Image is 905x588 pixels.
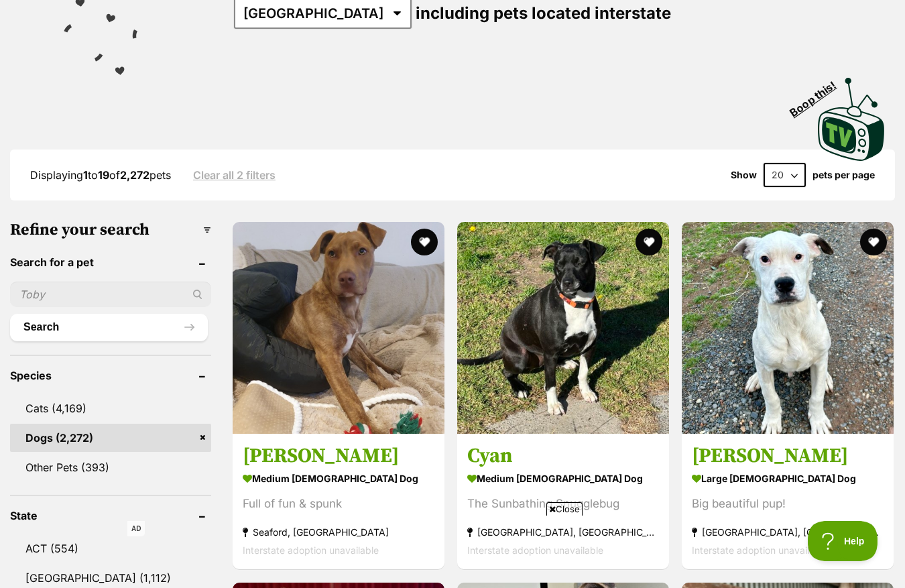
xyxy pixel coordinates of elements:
iframe: Help Scout Beacon - Open [808,521,878,561]
img: Hofstadter - Staffordshire Bull Terrier Dog [682,222,894,434]
button: favourite [860,229,887,255]
a: Dogs (2,272) [10,424,211,452]
strong: medium [DEMOGRAPHIC_DATA] Dog [243,469,434,489]
span: Displaying to of pets [30,168,171,182]
img: Selena - Staffordshire Bull Terrier Dog [233,222,444,434]
iframe: Advertisement [127,521,778,581]
a: ACT (554) [10,534,211,563]
strong: large [DEMOGRAPHIC_DATA] Dog [692,469,884,489]
strong: [GEOGRAPHIC_DATA], [GEOGRAPHIC_DATA] [692,524,884,542]
button: favourite [636,229,662,255]
div: The Sunbathing Snugglebug [467,495,659,514]
a: Cats (4,169) [10,394,211,422]
a: Other Pets (393) [10,453,211,481]
label: pets per page [812,170,875,180]
span: Boop this! [788,70,849,119]
h3: [PERSON_NAME] [243,444,434,469]
div: Big beautiful pup! [692,495,884,514]
img: https://img.kwcdn.com/product/fancy/942a0ef7-d9af-407f-a72b-58a61b4af424.jpg?imageMogr2/strip/siz... [102,85,201,168]
header: State [10,510,211,522]
header: Species [10,369,211,381]
span: Close [546,502,583,516]
img: PetRescue TV logo [818,78,885,161]
a: [PERSON_NAME] medium [DEMOGRAPHIC_DATA] Dog Full of fun & spunk Seaford, [GEOGRAPHIC_DATA] Inters... [233,434,444,570]
button: Search [10,314,208,341]
span: including pets located interstate [416,3,671,23]
div: Full of fun & spunk [243,495,434,514]
img: Cyan - Mastiff Dog [457,222,669,434]
h3: [PERSON_NAME] [692,444,884,469]
strong: medium [DEMOGRAPHIC_DATA] Dog [467,469,659,489]
strong: 19 [98,168,109,182]
input: Toby [10,282,211,307]
strong: 1 [83,168,88,182]
a: Boop this! [818,66,885,164]
span: AD [127,521,145,536]
a: Cyan medium [DEMOGRAPHIC_DATA] Dog The Sunbathing Snugglebug [GEOGRAPHIC_DATA], [GEOGRAPHIC_DATA]... [457,434,669,570]
a: Clear all 2 filters [193,169,276,181]
a: [PERSON_NAME] large [DEMOGRAPHIC_DATA] Dog Big beautiful pup! [GEOGRAPHIC_DATA], [GEOGRAPHIC_DATA... [682,434,894,570]
header: Search for a pet [10,256,211,268]
span: Show [731,170,757,180]
button: favourite [411,229,438,255]
h3: Refine your search [10,221,211,239]
strong: 2,272 [120,168,149,182]
h3: Cyan [467,444,659,469]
